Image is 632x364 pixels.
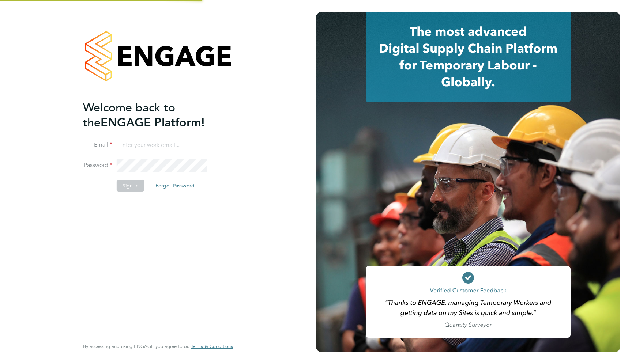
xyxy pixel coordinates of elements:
span: Terms & Conditions [191,343,233,349]
h2: ENGAGE Platform! [83,100,226,130]
label: Email [83,141,112,149]
button: Forgot Password [150,180,200,192]
button: Sign In [117,180,144,192]
span: By accessing and using ENGAGE you agree to our [83,343,233,349]
label: Password [83,162,112,169]
input: Enter your work email... [117,139,207,152]
a: Terms & Conditions [191,344,233,349]
span: Welcome back to the [83,101,175,130]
